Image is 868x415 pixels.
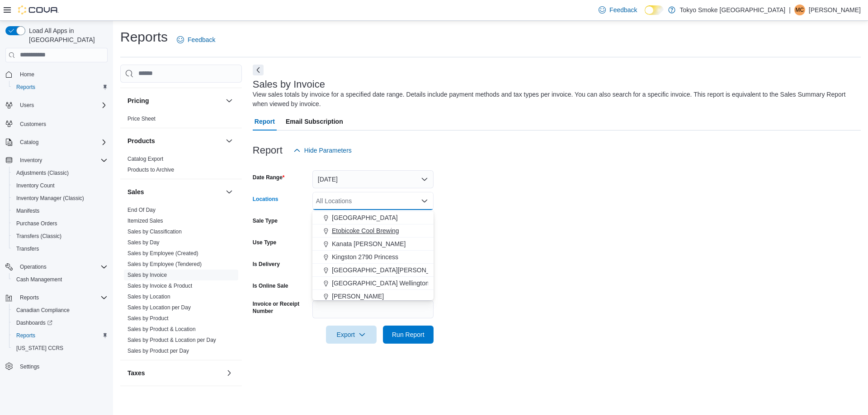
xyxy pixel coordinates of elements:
[16,319,52,326] span: Dashboards
[127,368,222,378] button: Taxes
[127,155,163,163] span: Catalog Export
[20,71,34,78] span: Home
[127,156,163,162] a: Catalog Export
[13,305,73,316] a: Canadian Compliance
[13,343,67,354] a: [US_STATE] CCRS
[127,336,216,344] span: Sales by Product & Location per Day
[13,168,108,178] span: Adjustments (Classic)
[9,329,111,342] button: Reports
[20,294,39,301] span: Reports
[2,117,111,130] button: Customers
[253,90,856,109] div: View sales totals by invoice for a specified date range. Details include payment methods and tax ...
[20,157,42,164] span: Inventory
[5,64,108,396] nav: Complex example
[9,317,111,329] a: Dashboards
[13,193,108,204] span: Inventory Manager (Classic)
[127,206,156,214] span: End Of Day
[286,112,343,131] span: Email Subscription
[127,271,167,279] span: Sales by Invoice
[16,119,50,130] a: Customers
[25,26,108,44] span: Load All Apps in [GEOGRAPHIC_DATA]
[809,5,861,15] p: [PERSON_NAME]
[20,263,47,270] span: Operations
[9,304,111,317] button: Canadian Compliance
[16,195,84,202] span: Inventory Manager (Classic)
[253,65,264,75] button: Next
[16,345,63,352] span: [US_STATE] CCRS
[13,274,66,285] a: Cash Management
[20,139,38,146] span: Catalog
[16,69,38,80] a: Home
[16,261,108,272] span: Operations
[127,282,192,289] span: Sales by Invoice & Product
[2,154,111,167] button: Inventory
[253,300,309,315] label: Invoice or Receipt Number
[127,187,222,196] button: Sales
[9,242,111,255] button: Transfers
[312,251,434,264] button: Kingston 2790 Princess
[16,155,46,166] button: Inventory
[253,239,276,246] label: Use Type
[224,187,235,197] button: Sales
[16,137,42,148] button: Catalog
[16,307,70,314] span: Canadian Compliance
[2,291,111,304] button: Reports
[312,211,434,224] button: [GEOGRAPHIC_DATA]
[253,282,288,289] label: Is Online Sale
[16,276,62,283] span: Cash Management
[16,182,55,189] span: Inventory Count
[13,180,108,191] span: Inventory Count
[9,217,111,230] button: Purchase Orders
[255,112,275,131] span: Report
[312,224,434,238] button: Etobicoke Cool Brewing
[224,95,235,106] button: Pricing
[127,261,202,267] a: Sales by Employee (Tendered)
[127,228,182,235] a: Sales by Classification
[13,274,108,285] span: Cash Management
[127,136,155,145] h3: Products
[332,213,398,222] span: [GEOGRAPHIC_DATA]
[253,174,285,181] label: Date Range
[127,250,198,256] a: Sales by Employee (Created)
[127,218,163,224] a: Itemized Sales
[13,330,108,341] span: Reports
[20,363,39,370] span: Settings
[16,361,43,372] a: Settings
[224,368,235,378] button: Taxes
[2,261,111,273] button: Operations
[253,145,283,156] h3: Report
[20,102,34,109] span: Users
[16,69,108,80] span: Home
[13,317,56,328] a: Dashboards
[13,82,39,93] a: Reports
[224,135,235,146] button: Products
[332,279,453,288] span: [GEOGRAPHIC_DATA] Wellington Corners
[127,239,160,246] span: Sales by Day
[120,113,242,128] div: Pricing
[120,28,168,46] h1: Reports
[127,96,222,105] button: Pricing
[173,31,219,49] a: Feedback
[127,326,196,333] span: Sales by Product & Location
[645,15,645,15] span: Dark Mode
[312,264,434,277] button: [GEOGRAPHIC_DATA][PERSON_NAME]
[13,243,108,254] span: Transfers
[2,136,111,149] button: Catalog
[332,266,450,275] span: [GEOGRAPHIC_DATA][PERSON_NAME]
[9,205,111,217] button: Manifests
[312,238,434,251] button: Kanata [PERSON_NAME]
[13,343,108,354] span: Washington CCRS
[392,330,425,339] span: Run Report
[127,166,174,173] span: Products to Archive
[13,82,108,93] span: Reports
[332,226,399,235] span: Etobicoke Cool Brewing
[127,228,182,235] span: Sales by Classification
[312,290,434,303] button: [PERSON_NAME]
[127,326,196,332] a: Sales by Product & Location
[18,5,59,14] img: Cova
[16,261,50,272] button: Operations
[383,326,434,344] button: Run Report
[312,170,434,188] button: [DATE]
[127,96,149,105] h3: Pricing
[9,192,111,205] button: Inventory Manager (Classic)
